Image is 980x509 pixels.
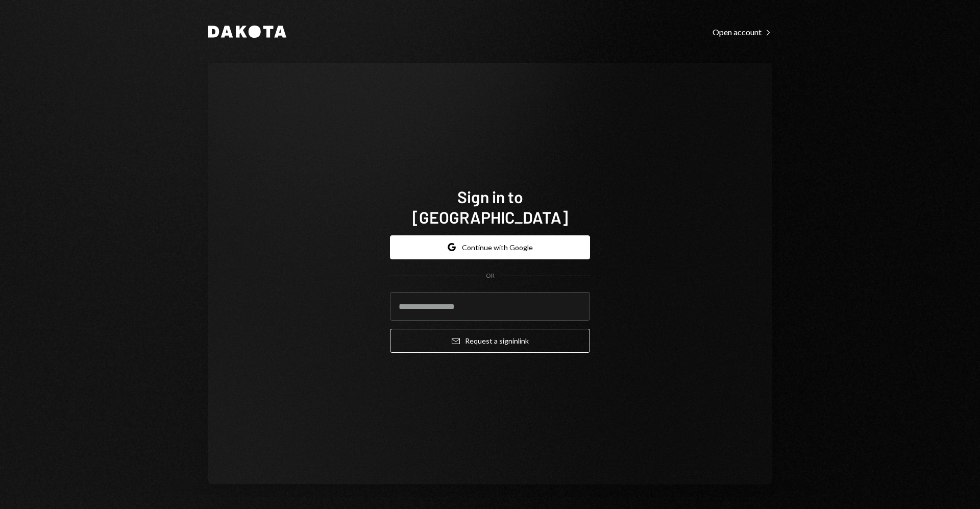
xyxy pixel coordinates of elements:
button: Continue with Google [390,235,590,259]
div: OR [486,272,495,280]
a: Open account [713,26,772,37]
button: Request a signinlink [390,329,590,353]
h1: Sign in to [GEOGRAPHIC_DATA] [390,186,590,227]
div: Open account [713,27,772,37]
